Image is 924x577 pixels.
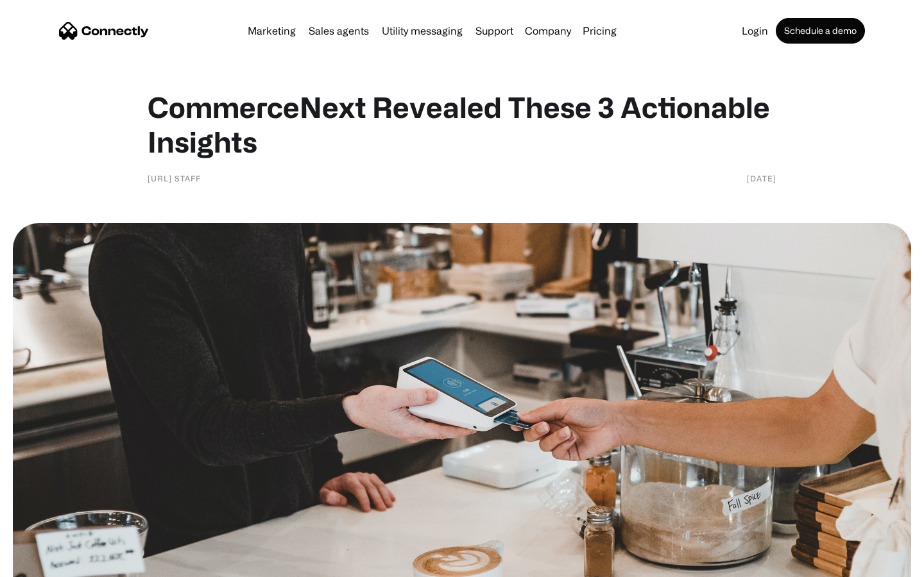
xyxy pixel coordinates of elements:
[148,172,201,185] div: [URL] Staff
[26,555,77,573] ul: Language list
[737,26,773,36] a: Login
[747,172,776,185] div: [DATE]
[13,555,77,573] aside: Language selected: English
[577,26,622,36] a: Pricing
[776,18,865,44] a: Schedule a demo
[525,22,571,40] div: Company
[148,90,776,159] h1: CommerceNext Revealed These 3 Actionable Insights
[470,26,518,36] a: Support
[377,26,468,36] a: Utility messaging
[243,26,301,36] a: Marketing
[304,26,374,36] a: Sales agents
